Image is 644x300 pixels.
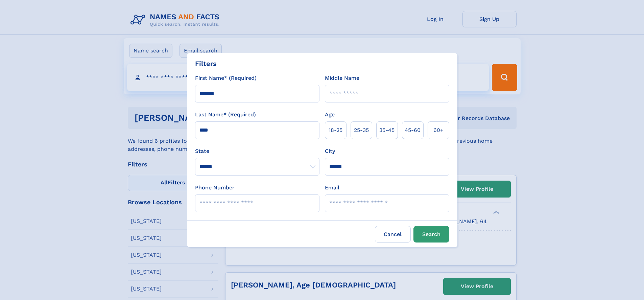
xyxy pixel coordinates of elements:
label: Age [325,111,335,119]
label: Email [325,184,339,192]
div: Filters [195,59,217,69]
label: Middle Name [325,74,359,82]
button: Search [413,226,449,243]
label: Phone Number [195,184,235,192]
span: 25‑35 [354,126,369,134]
label: Last Name* (Required) [195,111,256,119]
label: First Name* (Required) [195,74,257,82]
label: Cancel [375,226,411,243]
label: City [325,147,335,155]
span: 60+ [433,126,444,134]
span: 45‑60 [405,126,421,134]
span: 35‑45 [379,126,395,134]
span: 18‑25 [329,126,342,134]
label: State [195,147,319,155]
